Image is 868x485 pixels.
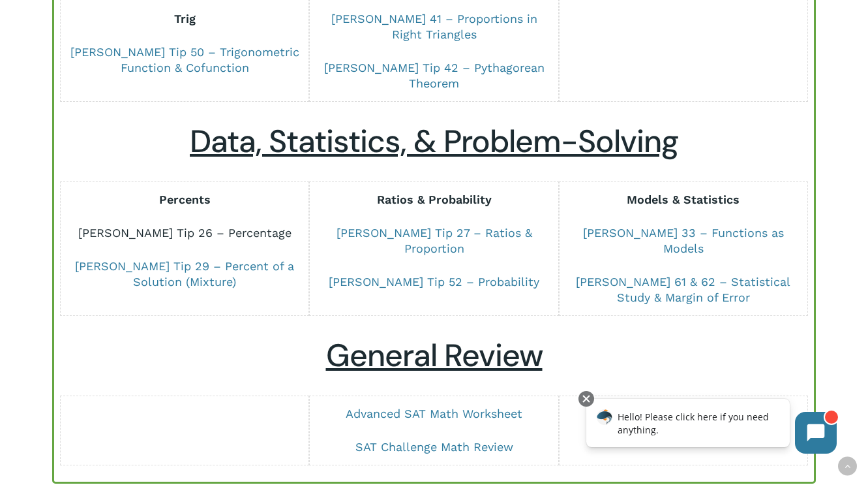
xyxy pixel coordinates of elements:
[573,388,850,467] iframe: Chatbot
[346,407,522,420] a: Advanced SAT Math Worksheet
[324,61,545,90] a: [PERSON_NAME] Tip 42 – Pythagorean Theorem
[159,193,211,206] strong: Percents
[326,335,543,376] u: General Review
[355,440,513,454] a: SAT Challenge Math Review
[78,226,292,240] a: [PERSON_NAME] Tip 26 – Percentage
[583,226,784,255] a: [PERSON_NAME] 33 – Functions as Models
[329,275,539,289] a: [PERSON_NAME] Tip 52 – Probability
[377,193,492,206] strong: Ratios & Probability
[190,121,678,162] u: Data, Statistics, & Problem-Solving
[627,193,740,206] strong: Models & Statistics
[337,226,532,255] a: [PERSON_NAME] Tip 27 – Ratios & Proportion
[174,12,196,25] strong: Trig
[331,12,537,41] a: [PERSON_NAME] 41 – Proportions in Right Triangles
[70,45,299,74] a: [PERSON_NAME] Tip 50 – Trigonometric Function & Cofunction
[75,259,294,289] a: [PERSON_NAME] Tip 29 – Percent of a Solution (Mixture)
[576,275,790,304] a: [PERSON_NAME] 61 & 62 – Statistical Study & Margin of Error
